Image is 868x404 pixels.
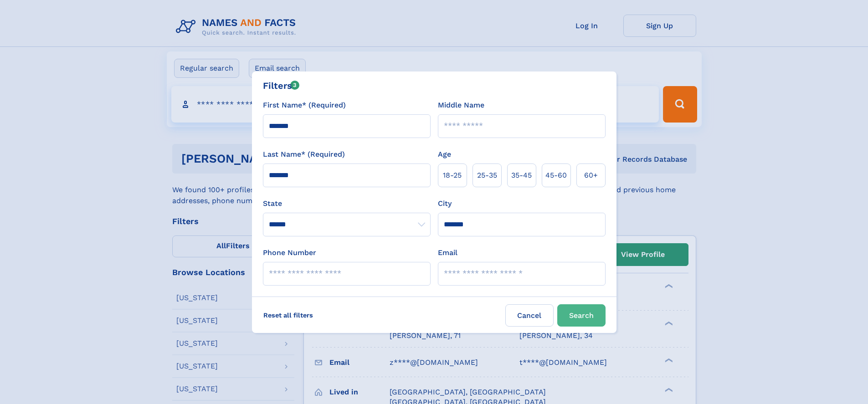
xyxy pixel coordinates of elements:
span: 18‑25 [443,170,462,181]
label: Age [438,149,451,160]
label: Email [438,247,457,258]
label: First Name* (Required) [263,100,346,111]
span: 45‑60 [545,170,567,181]
label: Middle Name [438,100,484,111]
label: Phone Number [263,247,316,258]
div: Filters [263,79,300,92]
span: 25‑35 [477,170,497,181]
label: State [263,198,431,209]
label: Reset all filters [257,304,319,326]
label: Cancel [505,304,554,327]
label: City [438,198,452,209]
span: 60+ [584,170,598,181]
span: 35‑45 [511,170,532,181]
button: Search [557,304,606,327]
label: Last Name* (Required) [263,149,345,160]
